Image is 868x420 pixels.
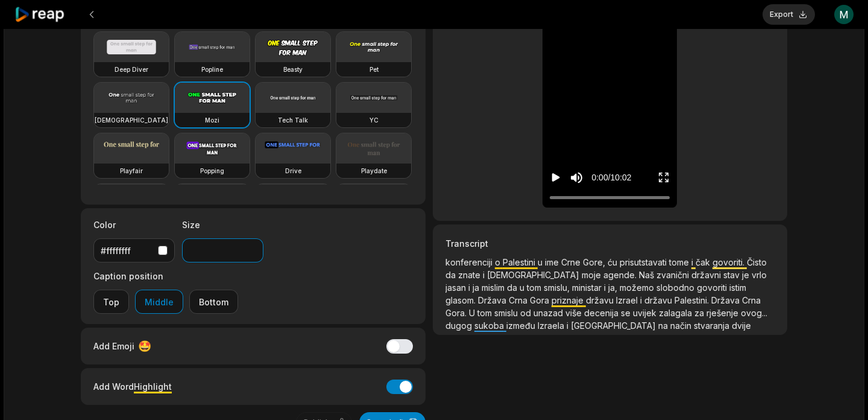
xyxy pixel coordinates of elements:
[285,166,301,176] h3: Drive
[527,282,544,293] span: tom
[742,295,761,305] span: Crna
[586,295,616,305] span: državu
[670,320,694,331] span: način
[608,282,620,293] span: ja,
[584,308,621,318] span: decenija
[445,257,495,267] span: konferenciji
[506,320,538,331] span: između
[138,338,151,354] span: 🤩
[640,295,644,305] span: i
[507,282,520,293] span: da
[591,171,631,184] div: 0:00 / 10:02
[712,257,747,267] span: govoriti.
[93,238,175,262] button: #ffffffff
[477,308,494,318] span: tom
[608,257,620,267] span: ću
[582,270,603,280] span: moje
[691,257,696,267] span: i
[445,270,458,280] span: da
[473,282,482,293] span: ja
[115,65,148,74] h3: Deep Diver
[620,257,669,267] span: prisutstavati
[93,290,129,314] button: Top
[445,295,478,305] span: glasom.
[565,308,584,318] span: više
[729,282,746,293] span: istim
[182,218,263,231] label: Size
[200,166,224,176] h3: Popping
[93,218,175,231] label: Color
[604,282,608,293] span: i
[468,282,473,293] span: i
[135,290,183,314] button: Middle
[520,282,527,293] span: u
[538,320,567,331] span: Izraela
[639,270,656,280] span: Naš
[550,167,562,189] button: Play video
[732,320,751,331] span: dvije
[95,115,168,125] h3: [DEMOGRAPHIC_DATA]
[545,257,561,267] span: ime
[509,295,530,305] span: Crna
[478,295,509,305] span: Država
[691,270,723,280] span: državni
[530,295,552,305] span: Gora
[694,308,706,318] span: za
[445,282,468,293] span: jasan
[93,270,238,282] label: Caption position
[283,65,303,74] h3: Beasty
[620,282,656,293] span: možemo
[370,115,379,125] h3: YC
[583,257,608,267] span: Gore,
[134,381,172,392] span: Highlight
[567,320,571,331] span: i
[711,295,742,305] span: Država
[616,295,640,305] span: Izrael
[675,295,711,305] span: Palestini.
[572,282,604,293] span: ministar
[201,65,223,74] h3: Popline
[445,308,469,318] span: Gora.
[696,257,712,267] span: čak
[658,320,670,331] span: na
[361,166,387,176] h3: Playdate
[445,320,474,331] span: dugog
[370,65,379,74] h3: Pet
[93,378,172,395] div: Add Word
[487,270,582,280] span: [DEMOGRAPHIC_DATA]
[621,308,633,318] span: se
[656,282,697,293] span: slobodno
[495,257,503,267] span: o
[503,257,538,267] span: Palestini
[189,290,238,314] button: Bottom
[763,4,815,25] button: Export
[633,308,659,318] span: uvijek
[656,270,691,280] span: zvanični
[752,270,767,280] span: vrlo
[469,308,477,318] span: U
[697,282,729,293] span: govoriti
[205,115,219,125] h3: Mozi
[603,270,639,280] span: agende.
[101,244,153,257] div: #ffffffff
[644,295,675,305] span: državu
[278,115,308,125] h3: Tech Talk
[747,257,767,267] span: Čisto
[483,270,487,280] span: i
[93,340,134,352] span: Add Emoji
[538,257,545,267] span: u
[723,270,742,280] span: stav
[533,308,565,318] span: unazad
[658,167,670,189] button: Enter Fullscreen
[561,257,583,267] span: Crne
[474,320,506,331] span: sukoba
[569,170,584,185] button: Mute sound
[120,166,143,176] h3: Playfair
[552,295,586,305] span: priznaje
[571,320,658,331] span: [GEOGRAPHIC_DATA]
[544,282,572,293] span: smislu,
[694,320,732,331] span: stvaranja
[520,308,533,318] span: od
[659,308,694,318] span: zalagala
[742,270,752,280] span: je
